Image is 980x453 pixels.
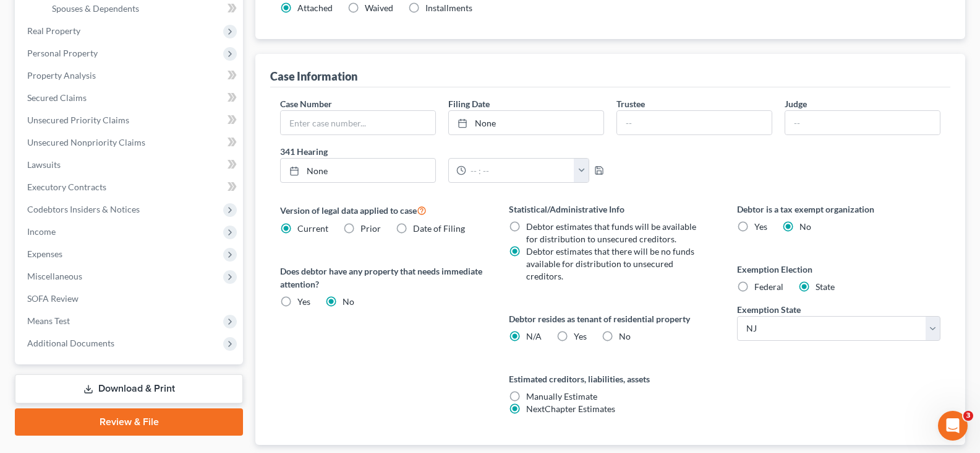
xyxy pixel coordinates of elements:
span: Personal Property [27,48,98,58]
span: Waived [365,2,393,13]
span: Spouses & Dependents [52,3,139,14]
span: Prior [360,223,381,234]
span: Attached [297,2,333,13]
span: Income [27,226,56,237]
iframe: Intercom live chat [938,411,968,441]
a: None [449,111,603,134]
span: Manually Estimate [526,391,597,402]
label: Judge [785,97,807,110]
label: Debtor is a tax exempt organization [737,203,940,216]
span: Means Test [27,315,70,326]
input: Enter case number... [281,111,435,134]
input: -- [785,111,940,134]
a: Unsecured Nonpriority Claims [17,131,243,154]
a: Property Analysis [17,64,243,87]
span: N/A [526,331,542,341]
span: Yes [754,221,767,232]
input: -- : -- [466,159,574,182]
span: No [343,296,354,307]
span: Executory Contracts [27,182,106,192]
span: Installments [425,2,472,13]
a: SOFA Review [17,288,243,310]
span: Unsecured Priority Claims [27,115,129,125]
span: Lawsuits [27,159,61,170]
span: Secured Claims [27,92,87,103]
span: No [619,331,631,341]
span: Additional Documents [27,338,114,348]
label: Exemption State [737,303,801,316]
span: No [799,221,811,232]
span: Current [297,223,328,234]
span: Codebtors Insiders & Notices [27,204,140,214]
label: Exemption Election [737,263,940,276]
span: Debtor estimates that funds will be available for distribution to unsecured creditors. [526,221,696,244]
label: Does debtor have any property that needs immediate attention? [280,265,484,291]
span: Expenses [27,248,62,259]
a: Secured Claims [17,87,243,109]
label: Debtor resides as tenant of residential property [509,312,712,325]
label: Version of legal data applied to case [280,203,484,218]
span: Property Analysis [27,70,96,81]
a: Executory Contracts [17,176,243,198]
span: Miscellaneous [27,271,82,281]
a: Unsecured Priority Claims [17,109,243,131]
span: 3 [963,411,973,421]
label: Estimated creditors, liabilities, assets [509,372,712,385]
span: Yes [574,331,587,341]
a: None [281,159,435,182]
a: Review & File [15,408,243,436]
span: Federal [754,281,783,292]
a: Download & Print [15,374,243,403]
label: Filing Date [448,97,490,110]
span: Yes [297,296,310,307]
input: -- [617,111,772,134]
a: Lawsuits [17,154,243,176]
span: Unsecured Nonpriority Claims [27,137,145,147]
span: State [816,281,835,292]
span: Real Property [27,25,80,36]
label: 341 Hearing [274,145,610,158]
label: Trustee [616,97,645,110]
label: Case Number [280,97,332,110]
div: Case Information [270,69,357,84]
label: Statistical/Administrative Info [509,203,712,216]
span: Debtor estimates that there will be no funds available for distribution to unsecured creditors. [526,246,694,281]
span: NextChapter Estimates [526,403,615,414]
span: Date of Filing [413,223,465,234]
span: SOFA Review [27,293,79,304]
